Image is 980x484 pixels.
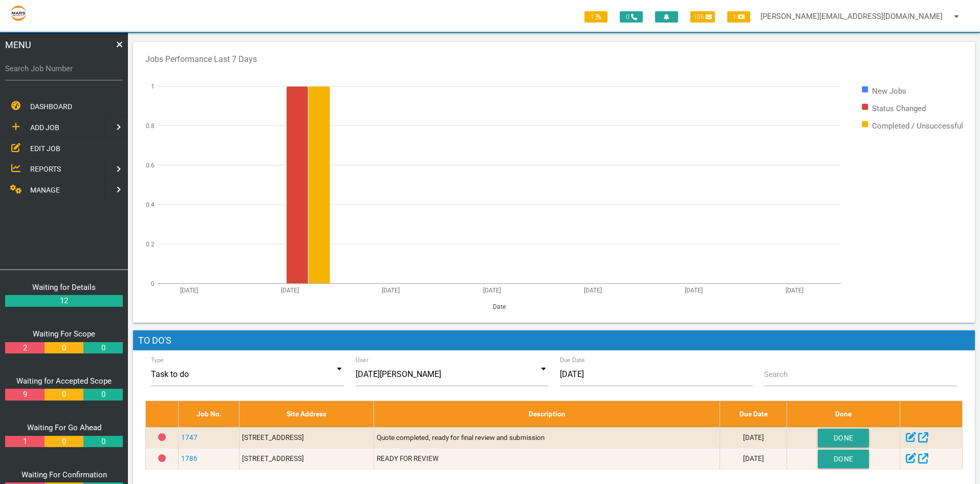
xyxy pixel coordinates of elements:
th: Due Date [720,401,787,427]
span: 0 [620,11,643,23]
td: [STREET_ADDRESS] [239,427,374,448]
text: [DATE] [281,286,299,293]
a: 1 [5,436,44,448]
span: 1 [727,11,750,23]
label: User [356,355,368,365]
label: Type [151,355,164,365]
span: 106 [690,11,715,23]
span: REPORTS [30,165,61,173]
text: Completed / Unsuccessful [872,121,963,130]
text: [DATE] [382,286,400,293]
button: Done [818,450,869,468]
th: Description [374,401,720,427]
a: 0 [83,342,122,354]
label: Search [764,369,788,381]
text: 1 [151,82,155,90]
text: 0.6 [146,161,155,169]
label: Search Job Number [5,63,123,75]
text: Status Changed [872,103,926,113]
p: READY FOR REVIEW [377,453,716,464]
td: [DATE] [720,448,787,469]
a: 1747 [181,433,198,441]
label: Due Date [560,355,585,365]
span: DASHBOARD [30,102,72,111]
text: [DATE] [786,286,803,293]
a: 0 [45,436,83,448]
th: Site Address [239,401,374,427]
a: Waiting For Go Ahead [27,423,101,432]
text: 0.8 [146,122,155,129]
span: MENU [5,38,31,52]
a: 9 [5,389,44,401]
h1: To Do's [133,330,975,351]
text: 0.2 [146,240,155,247]
p: Quote completed, ready for final review and submission [377,432,716,443]
a: Waiting for Details [32,283,96,292]
a: 0 [83,389,122,401]
text: [DATE] [685,286,703,293]
text: New Jobs [872,86,906,95]
td: [DATE] [720,427,787,448]
text: Date [493,303,506,310]
text: 0.4 [146,201,155,208]
text: [DATE] [483,286,501,293]
a: Waiting For Scope [33,329,95,339]
span: EDIT JOB [30,144,60,152]
a: 0 [45,342,83,354]
a: 1786 [181,454,198,462]
th: Done [787,401,900,427]
td: [STREET_ADDRESS] [239,448,374,469]
th: Job No. [178,401,239,427]
text: 0 [151,280,155,287]
span: MANAGE [30,186,60,194]
img: s3file [10,5,27,22]
a: 12 [5,295,123,307]
span: ADD JOB [30,123,59,132]
text: [DATE] [584,286,602,293]
a: Waiting For Confirmation [21,470,107,479]
a: 0 [83,436,122,448]
button: Done [818,429,869,447]
span: 1 [584,11,607,23]
a: 0 [45,389,83,401]
a: Waiting for Accepted Scope [16,376,112,386]
a: 2 [5,342,44,354]
text: Jobs Performance Last 7 Days [145,54,257,64]
text: [DATE] [180,286,198,293]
